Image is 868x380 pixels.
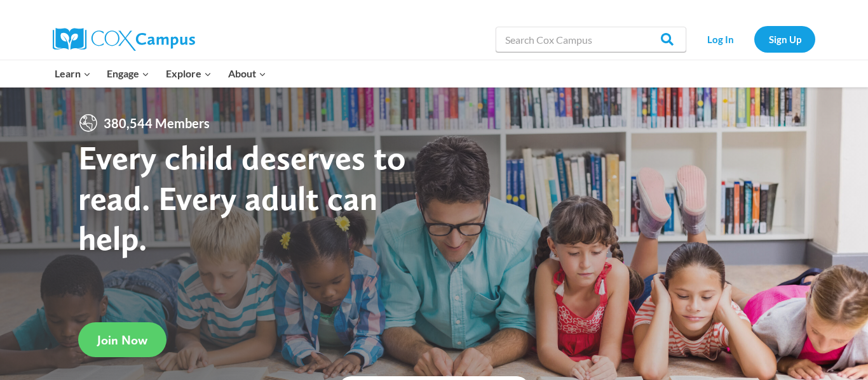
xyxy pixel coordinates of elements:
span: 380,544 Members [98,113,215,133]
span: Engage [107,65,149,82]
img: Cox Campus [53,28,195,51]
a: Sign Up [754,26,815,52]
a: Join Now [78,322,166,357]
span: Learn [55,65,91,82]
span: About [228,65,266,82]
nav: Secondary Navigation [693,26,815,52]
span: Explore [166,65,212,82]
span: Join Now [97,332,147,348]
nav: Primary Navigation [46,60,274,87]
strong: Every child deserves to read. Every adult can help. [78,137,406,258]
a: Log In [693,26,748,52]
input: Search Cox Campus [496,27,686,52]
